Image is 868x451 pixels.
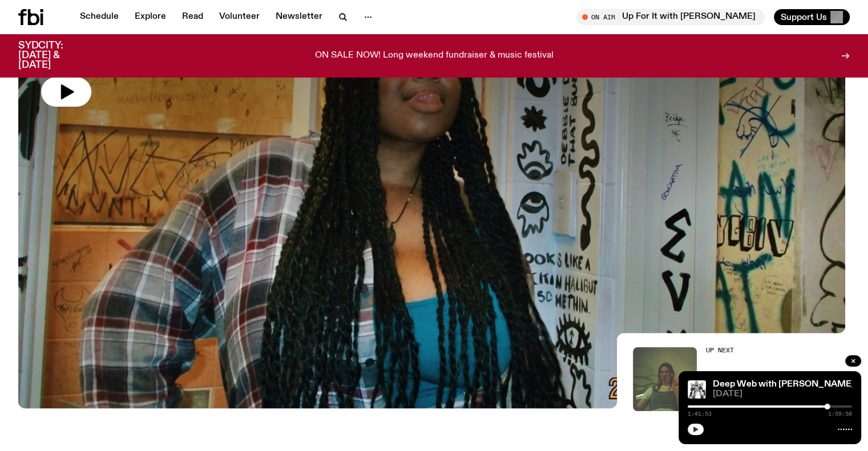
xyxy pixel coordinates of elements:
[706,347,850,354] h2: Up Next
[73,9,126,25] a: Schedule
[269,9,329,25] a: Newsletter
[128,9,173,25] a: Explore
[18,41,91,70] h3: SYDCITY: [DATE] & [DATE]
[713,380,854,389] a: Deep Web with [PERSON_NAME]
[315,51,554,61] p: ON SALE NOW! Long weekend fundraiser & music festival
[175,9,210,25] a: Read
[633,347,697,411] img: Jim Kretschmer in a really cute outfit with cute braids, standing on a train holding up a peace s...
[688,411,712,417] span: 1:41:53
[774,9,850,25] button: Support Us
[212,9,267,25] a: Volunteer
[828,411,852,417] span: 1:59:58
[781,12,827,22] span: Support Us
[576,9,765,25] button: On AirUp For It with [PERSON_NAME]
[713,390,852,399] span: [DATE]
